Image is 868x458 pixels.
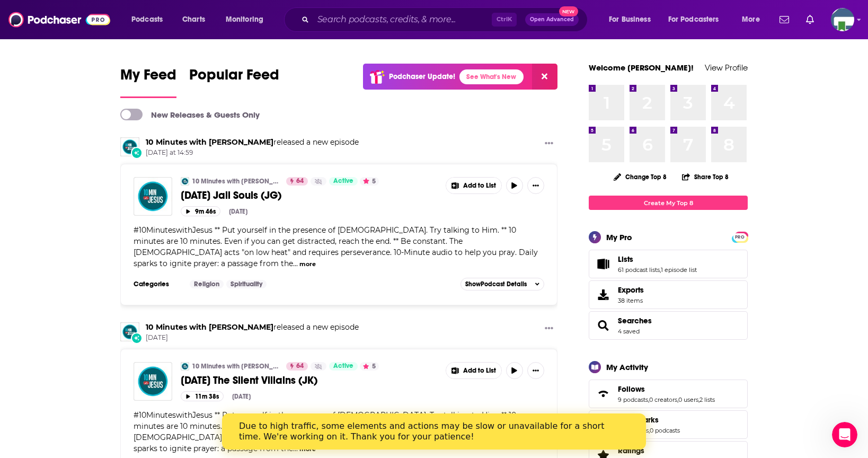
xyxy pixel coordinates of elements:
a: Searches [592,318,614,333]
div: My Pro [606,232,632,242]
a: Show notifications dropdown [802,11,818,29]
a: [DATE] Jail Souls (JG) [181,189,438,202]
span: , [698,396,699,403]
a: 0 users [678,396,698,403]
span: For Podcasters [668,12,719,27]
button: open menu [601,11,664,28]
span: ... [293,259,298,268]
button: Show More Button [541,137,557,151]
a: See What's New [459,69,524,84]
h3: Categories [134,280,181,288]
iframe: Intercom live chat banner [222,413,646,450]
a: Show notifications dropdown [775,11,793,29]
a: 0 podcasts [650,427,680,434]
a: Exports [589,280,748,309]
button: Open AdvancedNew [525,13,579,26]
button: open menu [124,11,176,28]
a: 64 [286,362,308,371]
button: Show More Button [527,362,544,379]
button: 11m 38s [181,391,224,401]
span: Show Podcast Details [465,280,527,288]
a: 0 creators [649,396,677,403]
img: User Profile [831,8,854,31]
a: 10 Minutes with [PERSON_NAME] [192,362,279,371]
button: Show More Button [446,178,501,193]
img: 13-08-25 The Silent Villains (JK) [134,362,172,401]
span: Exports [618,285,644,295]
span: 38 items [618,297,644,304]
div: [DATE] [232,393,251,400]
a: 9 podcasts [618,396,648,403]
a: Religion [190,280,224,288]
span: , [660,266,661,274]
span: , [648,396,649,403]
img: 10 Minutes with Jesus [181,177,189,186]
a: 61 podcast lists [618,266,660,274]
span: Searches [589,311,748,340]
a: 2 lists [699,396,715,403]
span: #10MinuteswithJesus ** Put yourself in the presence of [DEMOGRAPHIC_DATA]. Try talking to Him. **... [134,225,538,268]
a: My Feed [120,66,176,98]
span: Add to List [463,367,496,375]
a: Lists [618,254,697,264]
span: Charts [182,12,205,27]
input: Search podcasts, credits, & more... [313,11,492,28]
div: New Episode [131,332,143,344]
span: 64 [296,176,304,187]
div: Search podcasts, credits, & more... [294,7,598,32]
span: Popular Feed [189,66,279,90]
button: open menu [734,11,773,28]
span: #10MinuteswithJesus ** Put yourself in the presence of [DEMOGRAPHIC_DATA]. Try talking to Him. **... [134,410,538,453]
a: Active [329,362,358,371]
button: 9m 46s [181,206,220,216]
button: Show profile menu [831,8,854,31]
span: Ratings [618,446,644,455]
span: Monitoring [226,12,263,27]
img: 10 Minutes with Jesus [120,137,139,156]
span: Add to List [463,182,496,190]
button: more [299,260,316,269]
a: Follows [618,384,715,394]
span: , [649,427,650,434]
a: Welcome [PERSON_NAME]! [589,63,694,73]
a: Popular Feed [189,66,279,98]
img: 10 Minutes with Jesus [181,362,189,371]
span: My Feed [120,66,176,90]
span: Lists [589,250,748,278]
h3: released a new episode [146,137,359,147]
button: 5 [360,362,379,371]
div: My Activity [606,362,648,372]
span: PRO [733,233,746,241]
span: For Business [609,12,651,27]
a: 10 Minutes with [PERSON_NAME] [192,177,279,186]
a: Active [329,177,358,186]
span: Lists [618,254,633,264]
button: Show More Button [541,322,557,336]
button: open menu [218,11,277,28]
a: View Profile [705,63,748,73]
a: Searches [618,316,652,325]
button: ShowPodcast Details [460,278,544,290]
a: Spirituality [226,280,267,288]
iframe: Intercom live chat [832,422,857,447]
a: New Releases & Guests Only [120,109,260,120]
a: PRO [733,233,746,241]
span: Active [333,176,353,187]
button: Show More Button [446,363,501,378]
img: Podchaser - Follow, Share and Rate Podcasts [8,10,110,30]
button: Share Top 8 [681,166,729,187]
button: 5 [360,177,379,186]
span: More [742,12,760,27]
img: 10 Minutes with Jesus [120,322,139,341]
img: 14-08-25 Jail Souls (JG) [134,177,172,216]
span: New [559,6,578,16]
a: 10 Minutes with Jesus [146,322,273,332]
div: New Episode [131,147,143,158]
